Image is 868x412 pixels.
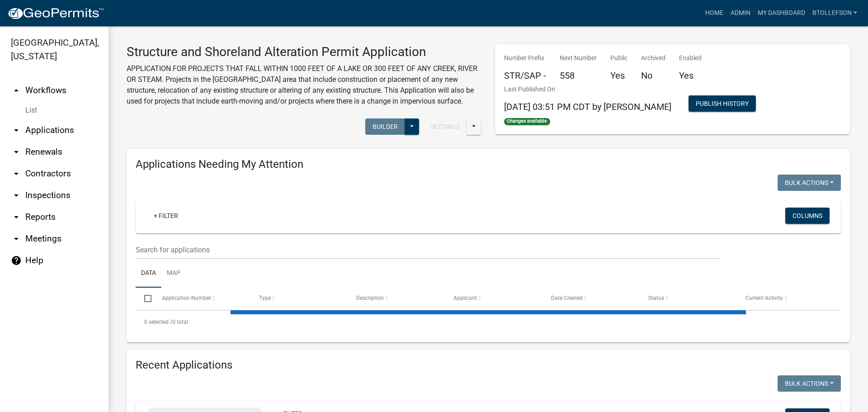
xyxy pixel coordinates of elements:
p: Next Number [560,53,597,63]
i: arrow_drop_down [11,147,22,157]
p: Archived [641,53,665,63]
i: arrow_drop_down [11,125,22,136]
i: arrow_drop_down [11,233,22,244]
h5: STR/SAP - [504,70,546,81]
datatable-header-cell: Applicant [445,288,542,309]
datatable-header-cell: Date Created [542,288,639,309]
span: Description [356,295,384,301]
span: Status [648,295,664,301]
datatable-header-cell: Select [136,288,153,309]
datatable-header-cell: Description [348,288,445,309]
span: 0 selected / [144,319,172,325]
h3: Structure and Shoreland Alteration Permit Application [127,44,481,60]
p: APPLICATION FOR PROJECTS THAT FALL WITHIN 1000 FEET OF A LAKE OR 300 FEET OF ANY CREEK, RIVER OR ... [127,63,481,107]
button: Bulk Actions [778,375,841,392]
span: Date Created [551,295,583,301]
h5: No [641,70,665,81]
i: arrow_drop_down [11,190,22,201]
h5: 558 [560,70,597,81]
button: Bulk Actions [778,175,841,191]
h4: Recent Applications [136,359,841,372]
a: Data [136,259,161,288]
span: Type [259,295,271,301]
i: help [11,255,22,266]
datatable-header-cell: Status [640,288,737,309]
span: Application Number [162,295,211,301]
span: Applicant [453,295,477,301]
p: Number Prefix [504,53,546,63]
i: arrow_drop_up [11,85,22,96]
a: + Filter [146,208,185,224]
a: Admin [727,5,754,22]
button: Settings [424,118,467,135]
i: arrow_drop_down [11,168,22,179]
span: Changes available [504,118,550,125]
a: btollefson [809,5,861,22]
h4: Applications Needing My Attention [136,158,841,171]
div: 0 total [136,311,841,333]
h5: Yes [679,70,702,81]
h5: Yes [610,70,627,81]
span: [DATE] 03:51 PM CDT by [PERSON_NAME] [504,101,671,112]
button: Publish History [689,95,756,112]
p: Last Published On [504,85,671,94]
datatable-header-cell: Type [250,288,348,309]
a: My Dashboard [754,5,809,22]
button: Columns [785,208,830,224]
p: Enabled [679,53,702,63]
a: Home [702,5,727,22]
button: Builder [365,118,405,135]
datatable-header-cell: Application Number [153,288,250,309]
span: Current Activity [745,295,783,301]
p: Public [610,53,627,63]
i: arrow_drop_down [11,212,22,223]
datatable-header-cell: Current Activity [737,288,834,309]
wm-modal-confirm: Workflow Publish History [689,101,756,108]
a: Map [161,259,186,288]
input: Search for applications [136,241,721,259]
